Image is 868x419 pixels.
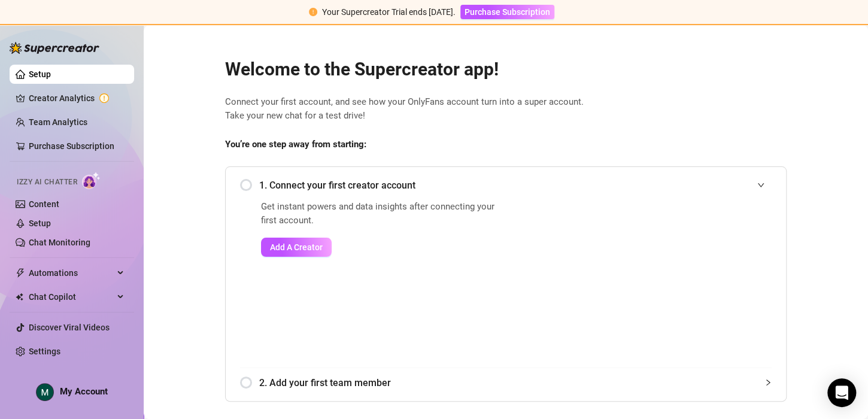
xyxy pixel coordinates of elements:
span: exclamation-circle [309,8,317,16]
a: Discover Viral Videos [29,323,110,332]
span: Izzy AI Chatter [17,177,77,188]
a: Setup [29,69,51,79]
a: Chat Monitoring [29,238,90,247]
span: Chat Copilot [29,287,114,306]
a: Setup [29,218,51,228]
span: Automations [29,263,114,283]
span: Purchase Subscription [465,7,550,17]
div: Open Intercom Messenger [827,378,856,407]
img: ACg8ocJdyKvD8wv0Rne-QpSV-4_bE0V2A8sLWe7PRTXgTKwHek9qmGr4=s96-c [37,384,53,400]
button: Add A Creator [261,238,332,257]
span: Your Supercreator Trial ends [DATE]. [322,7,456,17]
div: 2. Add your first team member [240,368,772,397]
span: Get instant powers and data insights after connecting your first account. [261,200,502,228]
span: collapsed [764,379,772,386]
a: Purchase Subscription [29,141,114,151]
span: thunderbolt [16,268,25,278]
span: My Account [60,386,108,397]
img: Chat Copilot [16,293,23,301]
span: expanded [757,181,764,189]
span: 1. Connect your first creator account [259,178,772,193]
span: Add A Creator [270,242,323,252]
button: Purchase Subscription [460,5,554,19]
div: 1. Connect your first creator account [240,171,772,200]
strong: You’re one step away from starting: [225,139,366,150]
a: Content [29,199,59,209]
a: Team Analytics [29,117,87,127]
span: Connect your first account, and see how your OnlyFans account turn into a super account. Take you... [225,95,787,123]
a: Settings [29,347,60,356]
a: Purchase Subscription [460,7,554,17]
img: AI Chatter [82,172,101,189]
a: Creator Analytics exclamation-circle [29,89,125,108]
img: logo-BBDzfeDw.svg [10,42,99,54]
h2: Welcome to the Supercreator app! [225,58,787,81]
iframe: Add Creators [532,200,772,353]
span: 2. Add your first team member [259,375,772,390]
a: Add A Creator [261,238,502,257]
